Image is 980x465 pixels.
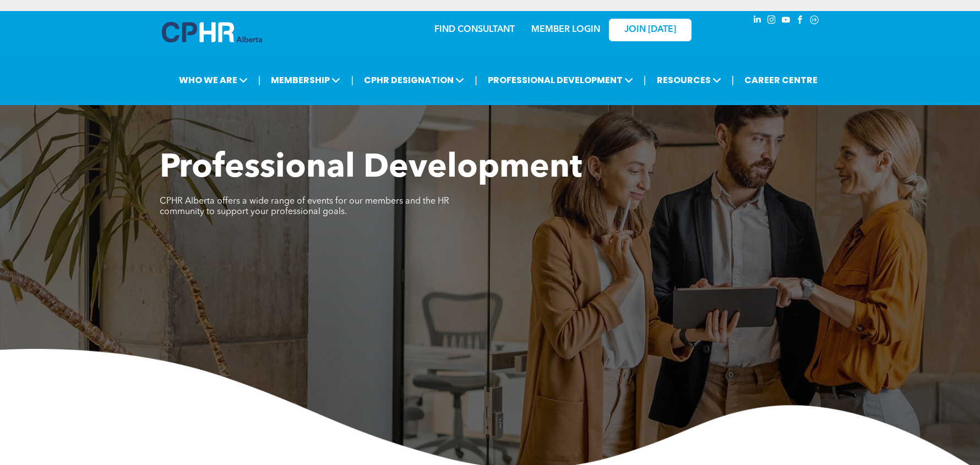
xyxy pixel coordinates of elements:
[780,14,792,29] a: youtube
[609,19,692,41] a: JOIN [DATE]
[258,69,261,91] li: |
[794,14,806,29] a: facebook
[361,70,467,90] span: CPHR DESIGNATION
[162,22,262,42] img: A blue and white logo for cp alberta
[644,69,646,91] li: |
[484,70,636,90] span: PROFESSIONAL DEVELOPMENT
[624,25,676,35] span: JOIN [DATE]
[732,69,734,91] li: |
[351,69,353,91] li: |
[741,70,821,90] a: CAREER CENTRE
[765,14,777,29] a: instagram
[268,70,344,90] span: MEMBERSHIP
[160,197,449,216] span: CPHR Alberta offers a wide range of events for our members and the HR community to support your p...
[531,25,600,34] a: MEMBER LOGIN
[654,70,725,90] span: RESOURCES
[751,14,763,29] a: linkedin
[176,70,251,90] span: WHO WE ARE
[808,14,820,29] a: Social network
[475,69,477,91] li: |
[160,152,582,185] span: Professional Development
[434,25,515,34] a: FIND CONSULTANT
